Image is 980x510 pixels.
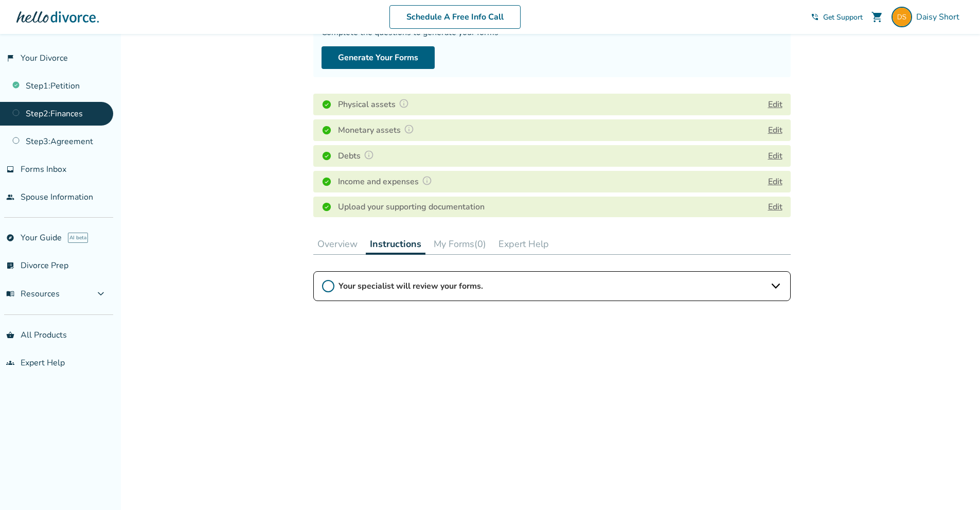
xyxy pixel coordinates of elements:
[338,98,412,111] h4: Physical assets
[404,124,414,134] img: Question Mark
[338,175,435,188] h4: Income and expenses
[430,234,490,254] button: My Forms(0)
[494,234,553,254] button: Expert Help
[916,11,964,23] span: Daisy Short
[338,201,485,213] h4: Upload your supporting documentation
[338,149,377,163] h4: Debts
[68,233,88,243] span: AI beta
[322,177,332,187] img: Completed
[6,165,14,173] span: inbox
[364,150,374,160] img: Question Mark
[823,12,863,22] span: Get Support
[811,12,863,22] a: phone_in_talkGet Support
[768,150,782,162] button: Edit
[322,125,332,135] img: Completed
[871,11,883,23] span: shopping_cart
[6,261,14,270] span: list_alt_check
[6,331,14,339] span: shopping_basket
[6,288,60,300] span: Resources
[322,99,332,110] img: Completed
[768,201,782,213] a: Edit
[399,98,409,109] img: Question Mark
[21,164,66,175] span: Forms Inbox
[338,280,765,292] span: Your specialist will review your forms.
[322,151,332,161] img: Completed
[313,234,362,254] button: Overview
[366,234,425,255] button: Instructions
[768,175,782,188] button: Edit
[768,98,782,111] button: Edit
[811,13,819,21] span: phone_in_talk
[6,359,14,367] span: groups
[768,124,782,136] button: Edit
[322,46,435,69] button: Generate Your Forms
[6,54,14,62] span: flag_2
[6,193,14,201] span: people
[929,461,980,510] iframe: Chat Widget
[322,202,332,212] img: Completed
[892,7,912,27] img: daisydshort@gmail.com
[6,290,14,298] span: menu_book
[422,175,432,186] img: Question Mark
[338,124,417,137] h4: Monetary assets
[389,5,521,29] a: Schedule A Free Info Call
[6,234,14,242] span: explore
[95,288,107,300] span: expand_more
